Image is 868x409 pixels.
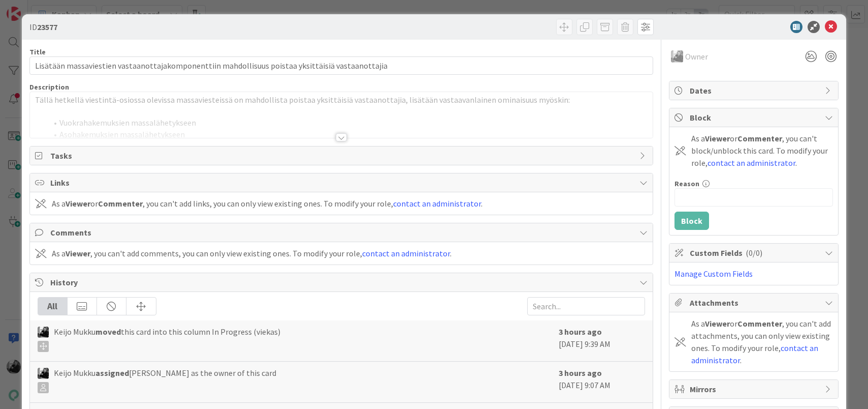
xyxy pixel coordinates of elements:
[690,111,820,124] span: Block
[674,179,699,188] label: Reason
[690,383,820,395] span: Mirrors
[746,248,762,258] span: ( 0/0 )
[690,84,820,97] span: Dates
[50,276,635,288] span: History
[29,56,654,75] input: type card name here...
[98,198,143,209] b: Commenter
[362,248,450,258] a: contact an administrator
[38,298,68,315] div: All
[52,197,483,210] div: As a or , you can't add links, you can only view existing ones. To modify your role, .
[52,247,452,259] div: As a , you can't add comments, you can only view existing ones. To modify your role, .
[393,198,481,209] a: contact an administrator
[559,326,645,356] div: [DATE] 9:39 AM
[559,367,645,397] div: [DATE] 9:07 AM
[674,212,709,230] button: Block
[705,318,730,329] b: Viewer
[66,248,90,258] b: Viewer
[29,21,57,33] span: ID
[29,47,46,56] label: Title
[50,150,635,162] span: Tasks
[50,226,635,239] span: Comments
[35,94,648,106] p: Tällä hetkellä viestintä-osiossa olevissa massaviesteissä on mahdollista poistaa yksittäisiä vast...
[690,247,820,259] span: Custom Fields
[29,82,69,92] span: Description
[54,367,276,393] span: Keijo Mukku [PERSON_NAME] as the owner of this card
[690,297,820,309] span: Attachments
[559,327,602,337] b: 3 hours ago
[66,198,90,209] b: Viewer
[54,326,280,352] span: Keijo Mukku this card into this column In Progress (viekas)
[685,50,708,63] span: Owner
[705,133,730,143] b: Viewer
[38,327,49,338] img: KM
[527,297,645,315] input: Search...
[38,368,49,379] img: KM
[50,177,635,189] span: Links
[708,158,795,168] a: contact an administrator
[37,22,57,32] b: 23577
[671,50,683,63] img: KM
[691,132,833,169] div: As a or , you can't block/unblock this card. To modify your role, .
[691,317,833,366] div: As a or , you can't add attachments, you can only view existing ones. To modify your role, .
[95,368,129,378] b: assigned
[674,269,753,279] a: Manage Custom Fields
[559,368,602,378] b: 3 hours ago
[95,327,121,337] b: moved
[737,318,782,329] b: Commenter
[737,133,782,143] b: Commenter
